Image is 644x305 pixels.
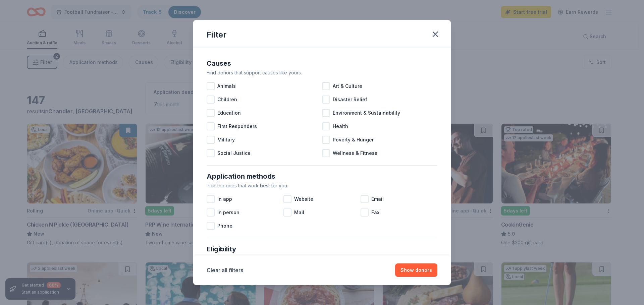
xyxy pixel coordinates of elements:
span: Animals [217,82,236,90]
span: Art & Culture [333,82,362,90]
span: Email [371,195,384,203]
span: Fax [371,208,379,217]
span: In person [217,208,239,217]
span: Environment & Sustainability [333,109,400,117]
span: Military [217,136,235,144]
span: Website [294,195,313,203]
div: Application methods [207,171,437,182]
span: Children [217,96,237,104]
span: Wellness & Fitness [333,149,377,157]
div: Filter [207,29,226,40]
span: Phone [217,222,232,230]
span: Poverty & Hunger [333,136,374,144]
div: Pick the ones that work best for you. [207,182,437,190]
div: Find donors that support causes like yours. [207,69,437,77]
span: Disaster Relief [333,96,367,104]
div: Causes [207,58,437,69]
span: First Responders [217,122,257,130]
span: Social Justice [217,149,251,157]
div: Select any that describe you or your organization. [207,254,437,262]
span: In app [217,195,232,203]
span: Health [333,122,348,130]
div: Eligibility [207,244,437,254]
button: Clear all filters [207,266,243,274]
span: Mail [294,208,304,217]
span: Education [217,109,241,117]
button: Show donors [395,263,437,277]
